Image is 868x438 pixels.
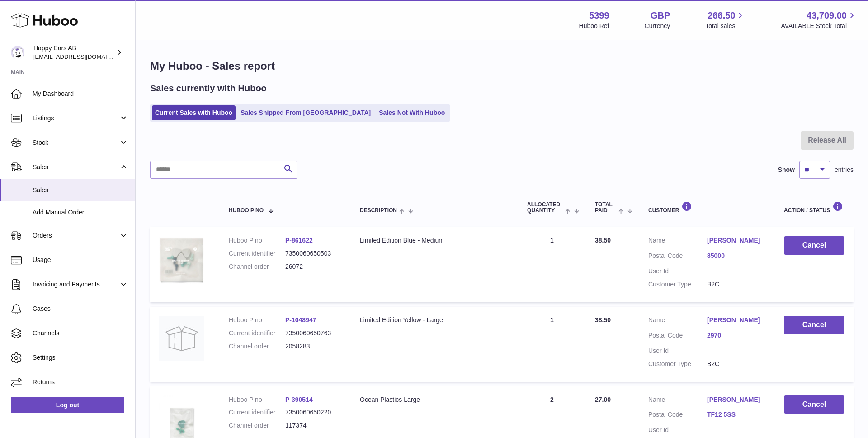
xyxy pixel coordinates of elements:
dt: Postal Code [648,410,707,421]
dt: Current identifier [229,408,285,417]
span: AVAILABLE Stock Total [781,22,857,30]
span: Channels [33,329,128,338]
dd: 2058283 [285,342,342,351]
dt: Huboo P no [229,236,285,245]
dt: Huboo P no [229,395,285,404]
img: 53991712580499.png [159,236,204,283]
dt: Huboo P no [229,316,285,324]
a: [PERSON_NAME] [707,236,766,245]
span: Total paid [595,202,616,214]
div: Ocean Plastics Large [360,395,509,404]
span: Huboo P no [229,208,264,214]
a: Current Sales with Huboo [152,105,236,120]
span: Settings [33,353,128,362]
dt: Channel order [229,342,285,351]
strong: GBP [651,10,670,22]
a: 266.50 Total sales [705,10,745,30]
div: Action / Status [784,201,844,214]
a: [PERSON_NAME] [707,395,766,404]
div: Limited Edition Yellow - Large [360,316,509,324]
span: Cases [33,305,128,313]
span: Add Manual Order [33,208,128,217]
a: P-861622 [285,237,313,244]
dd: 7350060650220 [285,408,342,417]
span: entries [835,166,854,174]
span: Description [360,208,397,214]
button: Cancel [784,236,844,255]
dt: Customer Type [648,360,707,368]
img: no-photo.jpg [159,316,204,361]
dt: Name [648,395,707,406]
dd: 7350060650763 [285,329,342,338]
div: Customer [648,201,766,214]
dt: Current identifier [229,249,285,258]
span: Sales [33,186,128,195]
button: Cancel [784,316,844,334]
span: My Dashboard [33,90,128,98]
button: Cancel [784,395,844,414]
label: Show [778,166,795,174]
span: ALLOCATED Quantity [527,202,563,214]
a: Log out [11,397,124,413]
strong: 5399 [589,10,609,22]
img: 3pl@happyearsearplugs.com [11,46,24,59]
dt: Name [648,316,707,327]
span: Orders [33,231,119,240]
span: Total sales [705,22,745,30]
span: 27.00 [595,396,611,403]
span: 266.50 [708,10,735,22]
td: 1 [518,227,586,302]
dd: 117374 [285,421,342,430]
td: 1 [518,307,586,382]
dt: Name [648,236,707,247]
dt: Postal Code [648,252,707,262]
h2: Sales currently with Huboo [150,82,267,95]
dt: User Id [648,267,707,276]
span: Listings [33,114,119,123]
div: Happy Ears AB [33,44,115,61]
span: Stock [33,138,119,147]
span: 38.50 [595,316,611,324]
a: [PERSON_NAME] [707,316,766,324]
span: Sales [33,163,119,171]
dd: B2C [707,360,766,368]
dt: User Id [648,426,707,434]
span: Usage [33,256,128,264]
span: 38.50 [595,237,611,244]
dd: 7350060650503 [285,249,342,258]
a: Sales Shipped From [GEOGRAPHIC_DATA] [237,105,374,120]
span: Invoicing and Payments [33,280,119,289]
dt: Postal Code [648,331,707,342]
dt: Channel order [229,421,285,430]
div: Currency [645,22,670,30]
dt: Current identifier [229,329,285,338]
span: Returns [33,378,128,386]
a: Sales Not With Huboo [376,105,448,120]
dt: Channel order [229,262,285,271]
a: P-1048947 [285,316,316,324]
dt: User Id [648,347,707,355]
dt: Customer Type [648,280,707,289]
dd: 26072 [285,262,342,271]
div: Limited Edition Blue - Medium [360,236,509,245]
span: 43,709.00 [807,10,847,22]
a: 2970 [707,331,766,340]
a: TF12 5SS [707,410,766,419]
h1: My Huboo - Sales report [150,59,854,73]
a: P-390514 [285,396,313,403]
span: [EMAIL_ADDRESS][DOMAIN_NAME] [33,53,133,60]
a: 85000 [707,252,766,260]
div: Huboo Ref [579,22,609,30]
dd: B2C [707,280,766,289]
a: 43,709.00 AVAILABLE Stock Total [781,10,857,30]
